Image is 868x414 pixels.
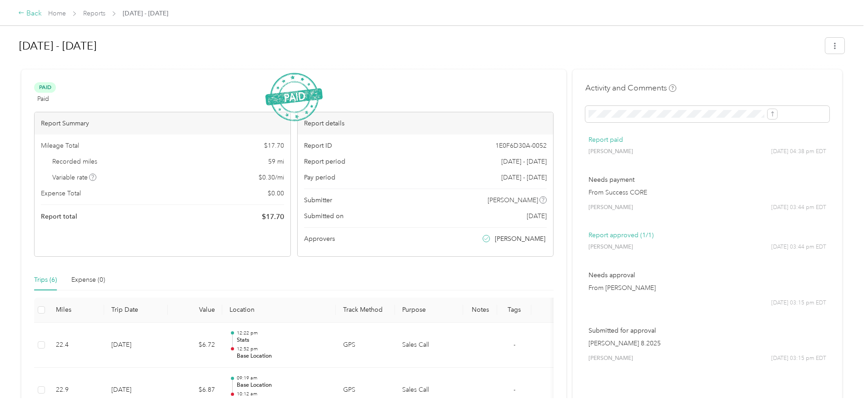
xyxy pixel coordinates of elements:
[49,323,104,368] td: 22.4
[488,195,538,205] span: [PERSON_NAME]
[304,141,332,150] span: Report ID
[771,148,826,156] span: [DATE] 04:38 pm EDT
[262,211,284,222] span: $ 17.70
[41,189,81,198] span: Expense Total
[589,148,633,156] span: [PERSON_NAME]
[41,212,77,221] span: Report total
[34,82,56,93] span: Paid
[104,323,168,368] td: [DATE]
[268,157,284,166] span: 59 mi
[48,10,66,17] a: Home
[104,298,168,323] th: Trip Date
[237,330,329,336] p: 12:22 pm
[237,336,329,344] p: Stats
[264,141,284,150] span: $ 17.70
[304,173,335,182] span: Pay period
[336,323,395,368] td: GPS
[49,368,104,413] td: 22.9
[495,141,547,150] span: 1E0F6D30A-0052
[589,326,826,335] p: Submitted for approval
[395,298,463,323] th: Purpose
[304,234,335,244] span: Approvers
[589,270,826,280] p: Needs approval
[771,243,826,251] span: [DATE] 03:44 pm EDT
[18,8,42,19] div: Back
[771,299,826,307] span: [DATE] 03:15 pm EDT
[589,354,633,363] span: [PERSON_NAME]
[501,173,547,182] span: [DATE] - [DATE]
[168,368,222,413] td: $6.87
[495,234,545,244] span: [PERSON_NAME]
[52,173,97,182] span: Variable rate
[237,391,329,397] p: 10:12 am
[585,82,676,94] h4: Activity and Comments
[49,298,104,323] th: Miles
[35,112,290,135] div: Report Summary
[395,323,463,368] td: Sales Call
[237,397,329,405] p: Stats
[83,10,105,17] a: Reports
[304,211,344,221] span: Submitted on
[237,346,329,352] p: 12:52 pm
[104,368,168,413] td: [DATE]
[589,339,826,348] p: [PERSON_NAME] 8.2025
[589,243,633,251] span: [PERSON_NAME]
[52,157,97,166] span: Recorded miles
[237,375,329,381] p: 09:19 am
[501,157,547,166] span: [DATE] - [DATE]
[237,352,329,360] p: Base Location
[41,141,79,150] span: Mileage Total
[589,230,826,240] p: Report approved (1/1)
[168,323,222,368] td: $6.72
[237,381,329,389] p: Base Location
[336,298,395,323] th: Track Method
[304,195,332,205] span: Submitter
[298,112,554,135] div: Report details
[123,9,168,18] span: [DATE] - [DATE]
[71,275,105,285] div: Expense (0)
[771,354,826,363] span: [DATE] 03:15 pm EDT
[497,298,531,323] th: Tags
[19,35,819,57] h1: Aug 1 - 31, 2025
[222,298,336,323] th: Location
[265,73,323,121] img: PaidStamp
[37,94,49,104] span: Paid
[304,157,345,166] span: Report period
[589,175,826,185] p: Needs payment
[589,204,633,212] span: [PERSON_NAME]
[514,386,515,394] span: -
[589,135,826,145] p: Report paid
[589,283,826,293] p: From [PERSON_NAME]
[336,368,395,413] td: GPS
[268,189,284,198] span: $ 0.00
[168,298,222,323] th: Value
[771,204,826,212] span: [DATE] 03:44 pm EDT
[589,188,826,197] p: From Success CORE
[514,341,515,349] span: -
[527,211,547,221] span: [DATE]
[34,275,57,285] div: Trips (6)
[817,363,868,414] iframe: Everlance-gr Chat Button Frame
[395,368,463,413] td: Sales Call
[463,298,497,323] th: Notes
[259,173,284,182] span: $ 0.30 / mi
